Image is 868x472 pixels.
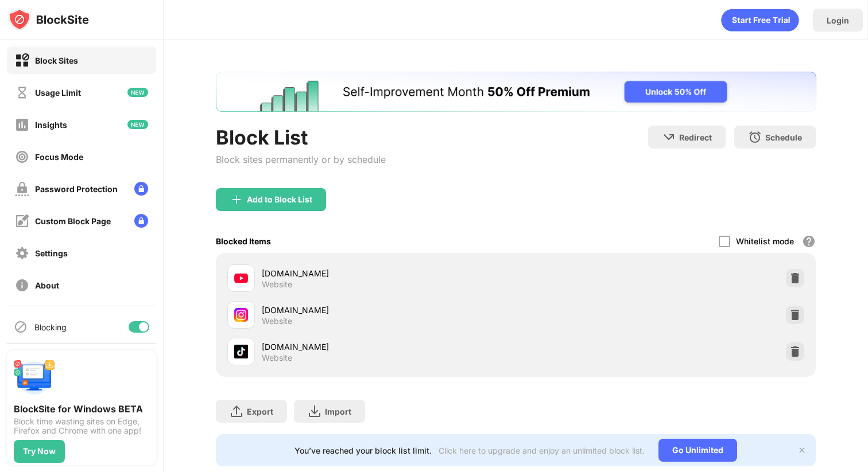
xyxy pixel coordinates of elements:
[234,271,248,285] img: favicons
[35,152,83,162] div: Focus Mode
[14,417,149,435] div: Block time wasting sites on Edge, Firefox and Chrome with one app!
[14,403,149,415] div: BlockSite for Windows BETA
[34,322,67,332] div: Blocking
[658,439,737,462] div: Go Unlimited
[797,446,807,455] img: x-button.svg
[134,214,148,228] img: lock-menu.svg
[14,320,28,334] img: blocking-icon.svg
[765,132,802,142] div: Schedule
[35,248,68,258] div: Settings
[8,8,89,31] img: logo-blocksite.svg
[262,304,516,316] div: [DOMAIN_NAME]
[262,341,516,353] div: [DOMAIN_NAME]
[35,216,111,226] div: Custom Block Page
[216,236,271,246] div: Blocked Items
[736,236,794,246] div: Whitelist mode
[35,280,59,290] div: About
[439,446,645,455] div: Click here to upgrade and enjoy an unlimited block list.
[721,9,799,32] div: animation
[247,407,273,416] div: Export
[827,15,849,25] div: Login
[15,150,29,164] img: focus-off.svg
[216,154,386,165] div: Block sites permanently or by schedule
[216,126,386,149] div: Block List
[35,184,118,194] div: Password Protection
[15,118,29,132] img: insights-off.svg
[294,446,432,455] div: You’ve reached your block list limit.
[679,132,712,142] div: Redirect
[15,246,29,260] img: settings-off.svg
[15,85,29,100] img: time-usage-off.svg
[216,72,816,112] iframe: Banner
[15,278,29,292] img: about-off.svg
[127,120,148,129] img: new-icon.svg
[127,88,148,97] img: new-icon.svg
[23,447,56,456] div: Try Now
[247,195,312,204] div: Add to Block List
[15,214,29,228] img: customize-block-page-off.svg
[14,357,55,399] img: push-desktop.svg
[234,308,248,322] img: favicons
[325,407,351,416] div: Import
[35,120,67,130] div: Insights
[262,353,292,363] div: Website
[262,316,292,326] div: Website
[15,182,29,196] img: password-protection-off.svg
[262,279,292,290] div: Website
[35,88,81,97] div: Usage Limit
[35,56,78,65] div: Block Sites
[234,345,248,358] img: favicons
[262,267,516,279] div: [DOMAIN_NAME]
[134,182,148,196] img: lock-menu.svg
[15,53,29,68] img: block-on.svg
